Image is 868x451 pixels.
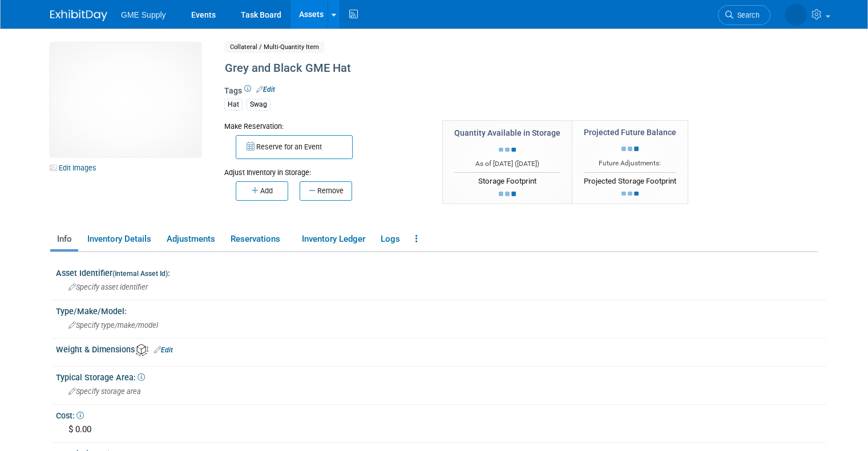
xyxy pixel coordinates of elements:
div: Tags [224,85,730,118]
div: Cost: [56,407,826,421]
div: Projected Future Balance [584,127,676,138]
div: Weight & Dimensions [56,341,826,356]
span: Search [733,11,760,19]
span: Typical Storage Area: [56,373,145,382]
img: Asset Weight and Dimensions [136,344,148,356]
div: Hat [224,99,243,111]
img: loading... [499,148,516,152]
button: Add [236,181,288,201]
div: Future Adjustments: [584,159,676,168]
button: Reserve for an Event [236,135,353,159]
a: Inventory Details [80,229,158,249]
div: Type/Make/Model: [56,303,826,317]
span: Specify type/make/model [68,321,158,330]
div: Swag [247,99,271,111]
a: Inventory Ledger [295,229,372,249]
span: Specify asset identifier [68,283,148,291]
img: loading... [621,147,639,151]
div: Adjust Inventory in Storage: [224,159,425,178]
a: Logs [374,229,406,249]
span: Collateral / Multi-Quantity Item [224,41,325,53]
a: Adjustments [160,229,221,249]
div: Asset Identifier : [56,265,826,279]
div: Make Reservation: [224,120,425,132]
img: loading... [499,192,516,196]
a: Reservations [224,229,293,249]
span: [DATE] [517,160,537,168]
div: Storage Footprint [454,172,560,187]
div: Projected Storage Footprint [584,172,676,187]
img: View Images [50,43,201,157]
img: Amanda Riley [785,4,807,26]
a: Info [50,229,78,249]
span: GME Supply [121,10,166,19]
a: Edit [154,346,173,354]
button: Remove [300,181,352,201]
div: Grey and Black GME Hat [221,58,730,79]
a: Edit Images [50,161,101,175]
a: Edit [256,86,275,94]
span: Specify storage area [68,387,141,396]
div: Quantity Available in Storage [454,127,560,139]
img: loading... [621,192,639,196]
div: As of [DATE] ( ) [454,159,560,169]
small: (Internal Asset Id) [112,270,168,278]
div: $ 0.00 [64,421,818,438]
img: ExhibitDay [50,10,107,21]
a: Search [718,5,770,25]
